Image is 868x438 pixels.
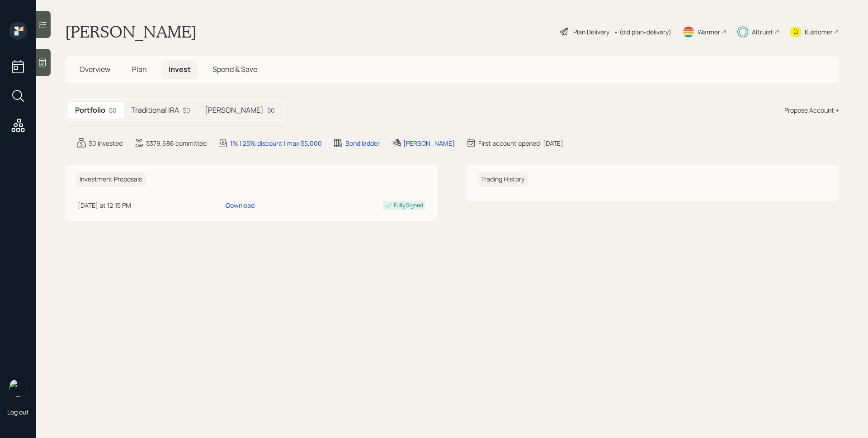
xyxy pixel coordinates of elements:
h6: Trading History [477,172,528,187]
h1: [PERSON_NAME] [65,22,197,42]
span: Plan [132,64,147,74]
div: Plan Delivery [573,27,609,37]
div: Propose Account + [784,105,839,115]
h6: Investment Proposals [76,172,146,187]
div: Warmer [698,27,720,37]
div: 1% | 25% discount | max $5,000 [230,138,322,148]
h5: [PERSON_NAME] [205,106,264,114]
h5: Portfolio [75,106,105,114]
div: $0 [109,105,117,115]
img: james-distasi-headshot.png [9,379,27,397]
div: [DATE] at 12:15 PM [78,200,222,210]
div: • (old plan-delivery) [614,27,671,37]
div: $0 invested [89,138,123,148]
div: First account opened: [DATE] [478,138,563,148]
div: Altruist [752,27,773,37]
div: Log out [7,408,29,416]
div: Bond ladder [345,138,380,148]
span: Invest [169,64,191,74]
span: Spend & Save [212,64,257,74]
div: $0 [267,105,275,115]
h5: Traditional IRA [131,106,179,114]
div: [PERSON_NAME] [403,138,455,148]
span: Overview [80,64,110,74]
div: Fully Signed [394,201,423,209]
div: Kustomer [805,27,833,37]
div: $379,686 committed [146,138,207,148]
div: $0 [183,105,190,115]
div: Download [226,200,255,210]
